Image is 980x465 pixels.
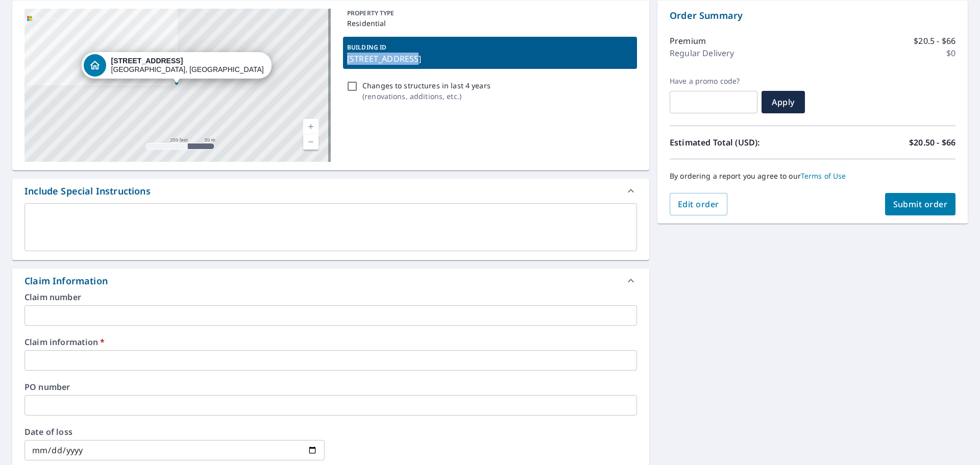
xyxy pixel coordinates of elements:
[801,171,846,181] a: Terms of Use
[111,57,264,74] div: [GEOGRAPHIC_DATA], [GEOGRAPHIC_DATA] 40484
[670,47,734,59] p: Regular Delivery
[24,383,637,391] label: PO number
[362,80,491,91] p: Changes to structures in last 4 years
[914,35,955,47] p: $20.5 - $66
[24,428,325,436] label: Date of loss
[347,18,633,29] p: Residential
[303,134,318,150] a: Current Level 17, Zoom Out
[24,274,108,288] div: Claim Information
[303,119,318,134] a: Current Level 17, Zoom In
[678,199,719,210] span: Edit order
[762,91,805,113] button: Apply
[670,77,757,86] label: Have a promo code?
[946,47,955,59] p: $0
[770,96,797,108] span: Apply
[670,9,955,22] p: Order Summary
[893,199,948,210] span: Submit order
[24,293,637,301] label: Claim number
[347,9,633,18] p: PROPERTY TYPE
[670,35,706,47] p: Premium
[347,53,633,65] p: [STREET_ADDRESS]
[82,52,272,84] div: Dropped pin, building 1, Residential property, 70 Settlers Way Stanford, KY 40484
[670,193,727,215] button: Edit order
[24,338,637,346] label: Claim information
[24,184,151,198] div: Include Special Instructions
[670,136,813,149] p: Estimated Total (USD):
[12,179,649,203] div: Include Special Instructions
[12,268,649,293] div: Claim Information
[347,43,386,52] p: BUILDING ID
[670,172,955,181] p: By ordering a report you agree to our
[362,91,491,102] p: ( renovations, additions, etc. )
[885,193,956,215] button: Submit order
[909,136,955,149] p: $20.50 - $66
[111,57,183,65] strong: [STREET_ADDRESS]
